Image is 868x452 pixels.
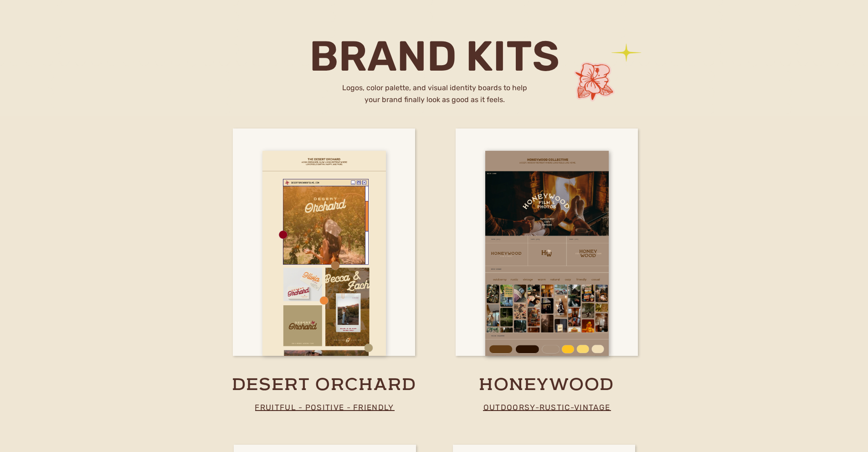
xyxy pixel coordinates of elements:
[213,374,435,397] a: desert orchard
[474,401,620,414] p: outdoorsy-rustic-vintage
[342,82,528,111] h2: Logos, color palette, and visual identity boards to help your brand finally look as good as it fe...
[248,401,401,414] p: fruitful - positive - friendly
[293,36,576,77] h2: brand kits
[426,374,668,397] a: honeywood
